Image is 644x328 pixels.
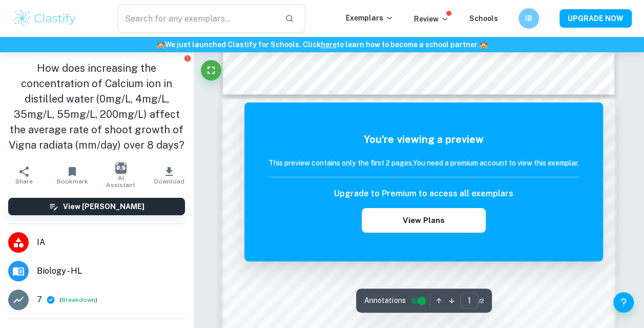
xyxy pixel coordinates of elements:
[321,40,337,49] a: here
[334,188,513,200] h6: Upgrade to Premium to access all exemplars
[414,13,449,25] p: Review
[613,292,634,313] button: Help and Feedback
[15,178,33,185] span: Share
[37,265,185,277] span: Biology - HL
[8,198,185,215] button: View [PERSON_NAME]
[115,162,127,174] img: AI Assistant
[183,54,191,62] button: Report issue
[346,12,393,24] p: Exemplars
[364,295,405,306] span: Annotations
[97,161,145,190] button: AI Assistant
[8,60,185,153] h1: How does increasing the concentration of Calcium ion in distilled water (0mg/L, 4mg/L, 35mg/L, 55...
[2,39,642,50] h6: We just launched Clastify for Schools. Click to learn how to become a school partner.
[559,9,632,28] button: UPGRADE NOW
[48,161,96,190] button: Bookmark
[61,295,95,304] button: Breakdown
[12,8,77,29] img: Clastify logo
[268,132,579,147] h5: You're viewing a preview
[145,161,193,190] button: Download
[63,201,144,212] h6: View [PERSON_NAME]
[523,13,535,24] h6: IB
[37,236,185,249] span: IA
[59,295,97,305] span: ( )
[268,157,579,169] h6: This preview contains only the first 2 pages. You need a premium account to view this exemplar.
[201,60,221,80] button: Fullscreen
[156,40,165,49] span: 🏫
[469,14,498,23] a: Schools
[518,8,539,29] button: IB
[362,208,486,233] button: View Plans
[478,296,484,305] span: / 2
[479,40,488,49] span: 🏫
[118,4,277,33] input: Search for any exemplars...
[103,174,139,189] span: AI Assistant
[37,294,42,306] p: 7
[57,178,88,185] span: Bookmark
[154,178,184,185] span: Download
